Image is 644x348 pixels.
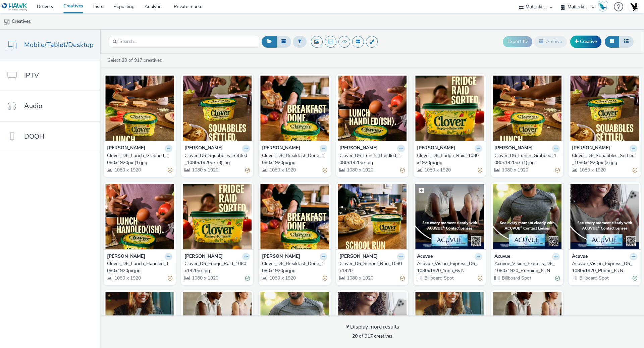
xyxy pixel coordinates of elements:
[555,167,560,174] div: Partially valid
[352,333,392,339] span: of 917 creatives
[107,152,172,166] a: Clover_D6_Lunch_Grabbed_1080x1920px (1).jpg
[184,145,223,152] strong: [PERSON_NAME]
[191,275,218,281] span: 1080 x 1920
[633,275,637,282] div: Valid
[24,40,94,50] span: Mobile/Tablet/Desktop
[338,184,407,249] img: Clover_D6_School_Run_1080x1920 visual
[191,167,218,173] span: 1080 x 1920
[107,57,165,63] a: Select of 917 creatives
[260,76,329,141] img: Clover_D6_Breakfast_Done_1080x1920px.jpg visual
[122,57,127,63] strong: 20
[572,260,635,274] div: Acuvue_Vision_Express_D6_1080x1920_Phone_6s:N
[339,152,402,166] div: Clover_D6_Lunch_Handled_1080x1920px.jpg
[114,275,141,281] span: 1080 x 1920
[269,167,296,173] span: 1080 x 1920
[184,253,223,261] strong: [PERSON_NAME]
[619,36,634,47] button: Table
[534,36,567,47] button: Archive
[339,152,405,166] a: Clover_D6_Lunch_Handled_1080x1920px.jpg
[168,275,172,282] div: Partially valid
[494,260,557,274] div: Acuvue_Vision_Express_D6_1080x1920_Running_6s:N
[570,36,601,48] a: Creative
[417,253,433,261] strong: Acuvue
[346,167,373,173] span: 1080 x 1920
[105,184,174,249] img: Clover_D6_Lunch_Handled_1080x1920px.jpg visual
[262,260,327,274] a: Clover_D6_Breakfast_Done_1080x1920px.jpg
[629,2,639,12] img: Account UK
[417,145,455,152] strong: [PERSON_NAME]
[245,167,250,174] div: Partially valid
[598,1,610,12] a: Hawk Academy
[183,184,252,249] img: Clover_D6_Fridge_Raid_1080x1920px.jpg visual
[269,275,296,281] span: 1080 x 1920
[107,152,170,166] div: Clover_D6_Lunch_Grabbed_1080x1920px (1).jpg
[339,260,405,274] a: Clover_D6_School_Run_1080x1920
[494,260,560,274] a: Acuvue_Vision_Express_D6_1080x1920_Running_6s:N
[494,145,533,152] strong: [PERSON_NAME]
[105,76,174,141] img: Clover_D6_Lunch_Grabbed_1080x1920px (1).jpg visual
[184,260,250,274] a: Clover_D6_Fridge_Raid_1080x1920px.jpg
[184,152,250,166] a: Clover_D6_Squabbles_Settled_1080x1920px (3).jpg
[572,152,637,166] a: Clover_D6_Squabbles_Settled_1080x1920px (3).jpg
[400,167,405,174] div: Partially valid
[570,184,639,249] img: Acuvue_Vision_Express_D6_1080x1920_Phone_6s:N visual
[579,275,609,281] span: Billboard Spot
[262,260,325,274] div: Clover_D6_Breakfast_Done_1080x1920px.jpg
[107,260,172,274] a: Clover_D6_Lunch_Handled_1080x1920px.jpg
[503,36,532,47] button: Export ID
[114,167,141,173] span: 1080 x 1920
[24,70,39,80] span: IPTV
[2,3,28,11] img: undefined Logo
[633,167,637,174] div: Partially valid
[415,184,484,249] img: Acuvue_Vision_Express_D6_1080x1920_Yoga_6s:N visual
[572,260,637,274] a: Acuvue_Vision_Express_D6_1080x1920_Phone_6s:N
[572,152,635,166] div: Clover_D6_Squabbles_Settled_1080x1920px (3).jpg
[168,167,172,174] div: Partially valid
[400,275,405,282] div: Partially valid
[107,260,170,274] div: Clover_D6_Lunch_Handled_1080x1920px.jpg
[494,152,560,166] a: Clover_D6_Lunch_Grabbed_1080x1920px (1).jpg
[24,132,44,141] span: DOOH
[184,152,247,166] div: Clover_D6_Squabbles_Settled_1080x1920px (3).jpg
[501,275,531,281] span: Billboard Spot
[107,253,145,261] strong: [PERSON_NAME]
[183,76,252,141] img: Clover_D6_Squabbles_Settled_1080x1920px (3).jpg visual
[598,1,608,12] img: Hawk Academy
[424,275,454,281] span: Billboard Spot
[417,152,482,166] a: Clover_D6_Fridge_Raid_1080x1920px.jpg
[323,275,327,282] div: Partially valid
[184,260,247,274] div: Clover_D6_Fridge_Raid_1080x1920px.jpg
[262,152,327,166] a: Clover_D6_Breakfast_Done_1080x1920px.jpg
[417,152,480,166] div: Clover_D6_Fridge_Raid_1080x1920px.jpg
[339,145,378,152] strong: [PERSON_NAME]
[555,275,560,282] div: Valid
[262,253,300,261] strong: [PERSON_NAME]
[494,152,557,166] div: Clover_D6_Lunch_Grabbed_1080x1920px (1).jpg
[478,167,482,174] div: Partially valid
[339,260,402,274] div: Clover_D6_School_Run_1080x1920
[417,260,480,274] div: Acuvue_Vision_Express_D6_1080x1920_Yoga_6s:N
[338,76,407,141] img: Clover_D6_Lunch_Handled_1080x1920px.jpg visual
[501,167,528,173] span: 1080 x 1920
[109,36,260,48] input: Search...
[415,76,484,141] img: Clover_D6_Fridge_Raid_1080x1920px.jpg visual
[570,76,639,141] img: Clover_D6_Squabbles_Settled_1080x1920px (3).jpg visual
[572,145,610,152] strong: [PERSON_NAME]
[579,167,606,173] span: 1080 x 1920
[262,152,325,166] div: Clover_D6_Breakfast_Done_1080x1920px.jpg
[417,260,482,274] a: Acuvue_Vision_Express_D6_1080x1920_Yoga_6s:N
[493,184,561,249] img: Acuvue_Vision_Express_D6_1080x1920_Running_6s:N visual
[424,167,451,173] span: 1080 x 1920
[260,184,329,249] img: Clover_D6_Breakfast_Done_1080x1920px.jpg visual
[323,167,327,174] div: Partially valid
[245,275,250,282] div: Valid
[339,253,378,261] strong: [PERSON_NAME]
[24,101,42,111] span: Audio
[3,18,10,25] img: mobile
[494,253,510,261] strong: Acuvue
[493,76,561,141] img: Clover_D6_Lunch_Grabbed_1080x1920px (1).jpg visual
[107,145,145,152] strong: [PERSON_NAME]
[478,275,482,282] div: Partially valid
[352,333,358,339] strong: 20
